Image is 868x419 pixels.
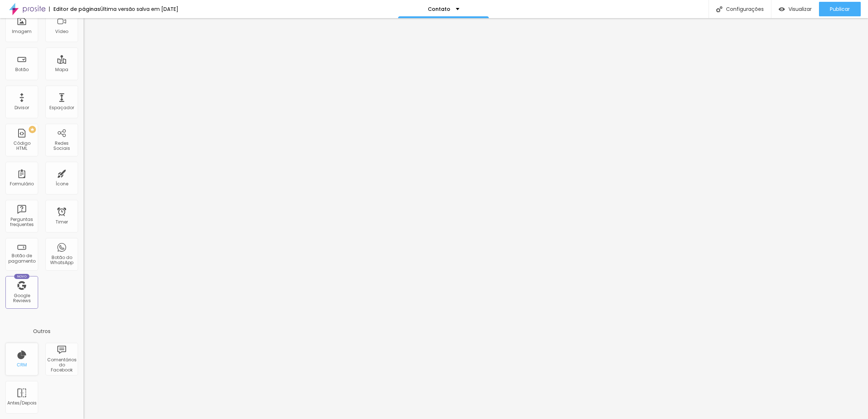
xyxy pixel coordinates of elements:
div: Mapa [55,67,68,72]
div: Novo [14,274,30,279]
iframe: Editor [84,18,868,419]
img: Icone [716,6,722,12]
div: Ícone [56,181,68,186]
div: Google Reviews [7,293,36,304]
p: Contato [428,7,450,12]
div: Comentários do Facebook [47,357,76,373]
span: Publicar [830,6,850,12]
div: Código HTML [7,141,36,151]
button: Publicar [819,2,861,16]
div: Espaçador [49,105,74,110]
div: Imagem [12,29,32,34]
span: Visualizar [788,6,812,12]
div: Timer [56,219,68,225]
div: Perguntas frequentes [7,217,36,227]
div: Última versão salva em [DATE] [100,7,178,12]
div: Botão [15,67,29,72]
div: Formulário [10,181,34,186]
div: CRM [17,362,27,367]
div: Divisor [15,105,29,110]
button: Visualizar [771,2,819,16]
div: Botão do WhatsApp [47,255,76,266]
div: Antes/Depois [7,400,36,406]
div: Redes Sociais [47,141,76,151]
img: view-1.svg [779,6,785,12]
div: Botão de pagamento [7,253,36,264]
div: Vídeo [55,29,68,34]
div: Editor de páginas [49,7,100,12]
